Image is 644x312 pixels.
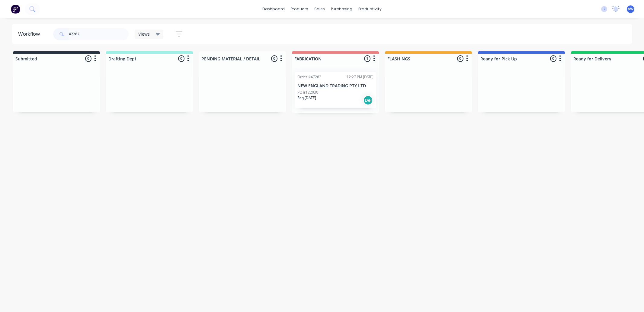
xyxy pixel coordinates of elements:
span: Views [138,31,150,37]
div: productivity [355,5,385,14]
p: Req. [DATE] [297,95,316,101]
div: Order #4726212:27 PM [DATE]NEW ENGLAND TRADING PTY LTDPO #122030Req.[DATE]Del [295,72,376,108]
div: Workflow [18,31,43,38]
div: 12:27 PM [DATE] [347,74,373,80]
img: Factory [11,5,20,14]
div: sales [311,5,328,14]
p: NEW ENGLAND TRADING PTY LTD [297,83,373,88]
div: Order #47262 [297,74,321,80]
div: Del [363,95,373,105]
div: products [288,5,311,14]
div: purchasing [328,5,355,14]
a: dashboard [259,5,288,14]
span: AW [628,6,633,12]
p: PO #122030 [297,90,318,95]
input: Search for orders... [69,28,129,40]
